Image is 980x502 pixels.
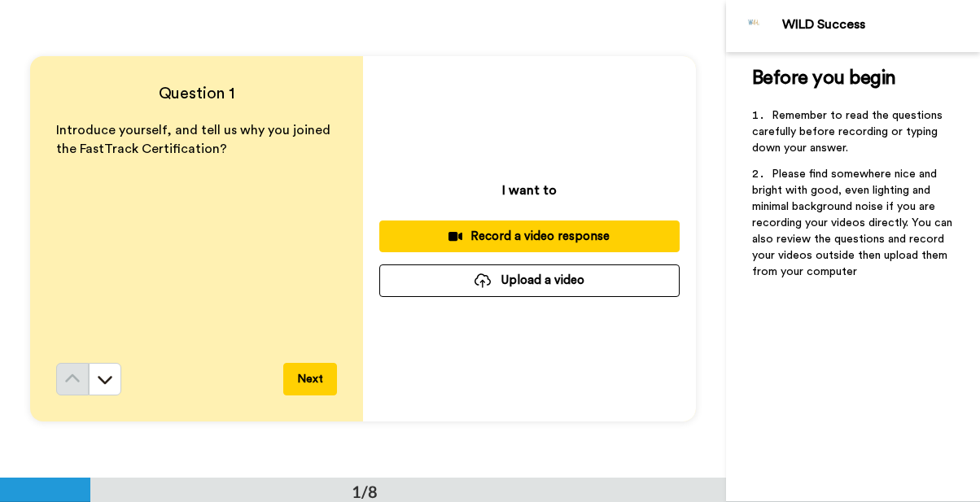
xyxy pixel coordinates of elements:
[752,110,946,154] span: Remember to read the questions carefully before recording or typing down your answer.
[782,17,979,33] div: WILD Success
[56,124,334,155] span: Introduce yourself, and tell us why you joined the FastTrack Certification?
[379,220,680,252] button: Record a video response
[735,7,774,46] img: Profile Image
[752,68,896,88] span: Before you begin
[502,181,557,200] p: I want to
[392,228,667,245] div: Record a video response
[56,82,337,105] h4: Question 1
[379,264,680,296] button: Upload a video
[283,363,337,395] button: Next
[752,168,956,277] span: Please find somewhere nice and bright with good, even lighting and minimal background noise if yo...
